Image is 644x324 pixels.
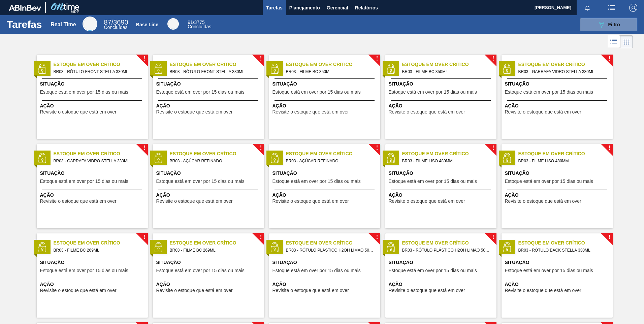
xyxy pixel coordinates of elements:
[143,56,146,61] span: !
[272,102,379,109] span: Ação
[170,150,264,157] span: Estoque em Over Crítico
[286,61,380,68] span: Estoque em Over Crítico
[505,192,611,199] span: Ação
[518,157,607,165] span: BR03 - FILME LISO 480MM
[40,199,117,204] span: Revisite o estoque que está em over
[188,20,211,29] div: Base Line
[40,109,117,115] span: Revisite o estoque que está em over
[518,150,613,157] span: Estoque em Over Crítico
[389,259,495,266] span: Situação
[286,68,375,75] span: BR03 - FILME BC 350ML
[156,179,245,184] span: Estoque está em over por 15 dias ou mais
[505,281,611,288] span: Ação
[54,61,148,68] span: Estoque em Over Crítico
[389,192,495,199] span: Ação
[272,281,379,288] span: Ação
[40,170,146,177] span: Situação
[143,145,146,151] span: !
[40,80,146,88] span: Situação
[156,259,262,266] span: Situação
[389,281,495,288] span: Ação
[153,64,163,74] img: status
[269,242,280,252] img: status
[188,24,211,29] span: Concluídas
[9,5,41,11] img: TNhmsLtSVTkK8tSr43FrP2fwEKptu5GPRR3wAAAABJRU5ErkJggg==
[389,170,495,177] span: Situação
[629,4,637,12] img: Logout
[272,268,361,273] span: Estoque está em over por 15 dias ou mais
[389,109,465,115] span: Revisite o estoque que está em over
[502,242,512,252] img: status
[167,18,179,30] div: Base Line
[153,153,163,163] img: status
[170,157,259,165] span: BR03 - AÇÚCAR REFINADO
[327,4,348,12] span: Gerencial
[54,150,148,157] span: Estoque em Over Crítico
[188,20,193,25] span: 91
[40,179,128,184] span: Estoque está em over por 15 dias ou mais
[37,153,47,163] img: status
[188,20,205,25] span: / 3775
[170,239,264,247] span: Estoque em Over Crítico
[518,247,607,254] span: BR03 - RÓTULO BACK STELLA 330ML
[608,235,610,240] span: !
[272,259,379,266] span: Situação
[156,192,262,199] span: Ação
[518,61,613,68] span: Estoque em Over Crítico
[502,153,512,163] img: status
[54,247,142,254] span: BR03 - FILME BC 269ML
[269,64,280,74] img: status
[272,90,361,95] span: Estoque está em over por 15 dias ou mais
[40,192,146,199] span: Ação
[608,22,620,27] span: Filtro
[54,157,142,165] span: BR03 - GARRAFA VIDRO STELLA 330ML
[492,235,494,240] span: !
[266,4,283,12] span: Tarefas
[402,68,491,75] span: BR03 - FILME BC 350ML
[402,239,496,247] span: Estoque em Over Crítico
[608,145,610,151] span: !
[37,242,47,252] img: status
[492,56,494,61] span: !
[143,235,146,240] span: !
[518,239,613,247] span: Estoque em Over Crítico
[104,20,128,30] div: Real Time
[40,288,117,293] span: Revisite o estoque que está em over
[40,268,128,273] span: Estoque está em over por 15 dias ou mais
[376,145,378,151] span: !
[272,80,379,88] span: Situação
[286,247,375,254] span: BR03 - RÓTULO PLÁSTICO H2OH LIMÃO 500ML H
[389,90,477,95] span: Estoque está em over por 15 dias ou mais
[40,90,128,95] span: Estoque está em over por 15 dias ou mais
[505,170,611,177] span: Situação
[608,56,610,61] span: !
[286,157,375,165] span: BR03 - AÇÚCAR REFINADO
[402,150,496,157] span: Estoque em Over Crítico
[272,109,349,115] span: Revisite o estoque que está em over
[40,259,146,266] span: Situação
[386,242,396,252] img: status
[402,157,491,165] span: BR03 - FILME LISO 480MM
[54,239,148,247] span: Estoque em Over Crítico
[104,19,111,26] span: 87
[505,199,581,204] span: Revisite o estoque que está em over
[389,268,477,273] span: Estoque está em over por 15 dias ou mais
[505,268,593,273] span: Estoque está em over por 15 dias ou mais
[272,170,379,177] span: Situação
[389,288,465,293] span: Revisite o estoque que está em over
[40,281,146,288] span: Ação
[51,22,76,28] div: Real Time
[37,64,47,74] img: status
[272,179,361,184] span: Estoque está em over por 15 dias ou mais
[577,3,598,12] button: Notificações
[156,109,233,115] span: Revisite o estoque que está em over
[156,170,262,177] span: Situação
[286,239,380,247] span: Estoque em Over Crítico
[389,102,495,109] span: Ação
[156,281,262,288] span: Ação
[505,288,581,293] span: Revisite o estoque que está em over
[170,61,264,68] span: Estoque em Over Crítico
[136,22,158,27] div: Base Line
[608,4,616,12] img: userActions
[170,247,259,254] span: BR03 - FILME BC 269ML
